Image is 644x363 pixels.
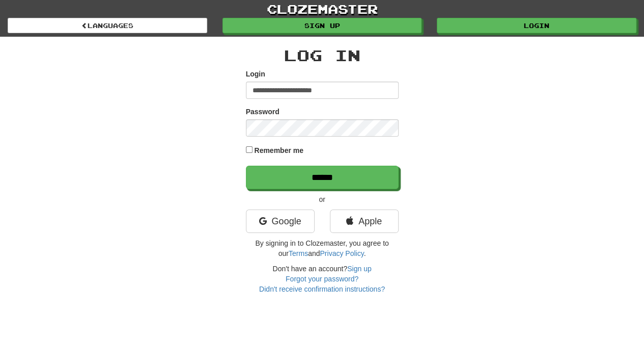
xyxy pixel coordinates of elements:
[347,265,371,273] a: Sign up
[246,194,399,204] p: or
[286,275,358,283] a: Forgot your password?
[254,145,303,155] label: Remember me
[246,107,279,117] label: Password
[246,238,399,258] p: By signing in to Clozemaster, you agree to our and .
[259,285,385,293] a: Didn't receive confirmation instructions?
[222,18,422,33] a: Sign up
[437,18,636,33] a: Login
[246,210,315,233] a: Google
[246,47,399,64] h2: Log In
[289,249,308,257] a: Terms
[246,69,265,79] label: Login
[246,264,399,294] div: Don't have an account?
[8,18,207,33] a: Languages
[330,210,399,233] a: Apple
[320,249,363,257] a: Privacy Policy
